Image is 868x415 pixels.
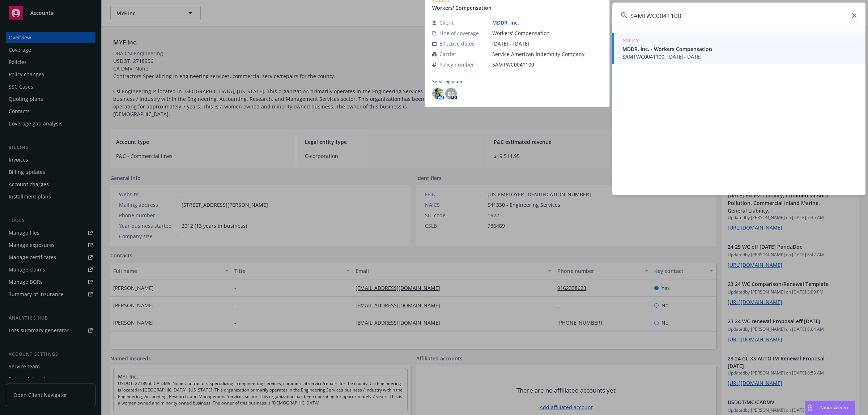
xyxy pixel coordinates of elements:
[820,405,849,411] span: Nova Assist
[612,3,865,29] input: Search...
[805,401,814,415] div: Drag to move
[805,401,855,415] button: Nova Assist
[622,45,857,53] span: MDDR, Inc. - Workers Compensation
[612,33,865,64] a: POLICYMDDR, Inc. - Workers CompensationSAMTWC0041100, [DATE]-[DATE]
[622,53,857,60] span: SAMTWC0041100, [DATE]-[DATE]
[622,37,639,44] h5: POLICY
